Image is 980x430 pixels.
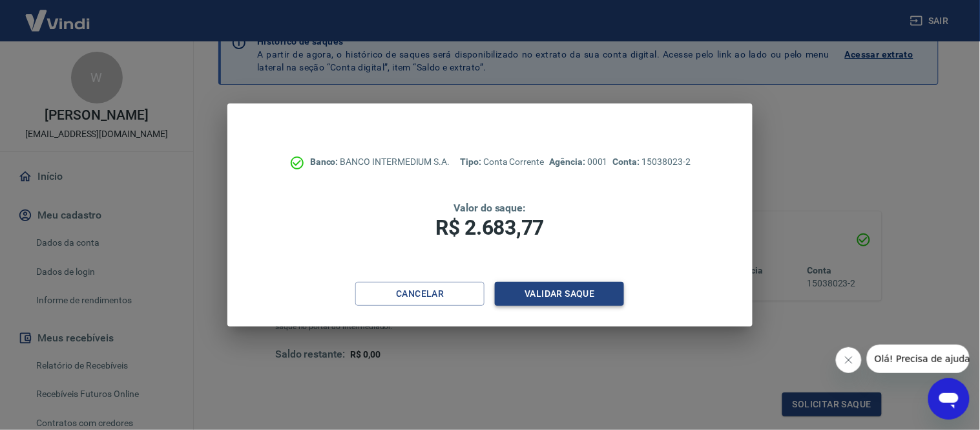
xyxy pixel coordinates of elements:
p: Conta Corrente [460,155,544,169]
span: Valor do saque: [454,202,526,214]
span: Conta: [613,156,642,167]
iframe: Botão para abrir a janela de mensagens [928,378,970,420]
p: 15038023-2 [613,155,691,169]
iframe: Fechar mensagem [836,347,862,373]
p: BANCO INTERMEDIUM S.A. [310,155,450,169]
span: Tipo: [460,156,483,167]
button: Validar saque [495,282,624,306]
iframe: Mensagem da empresa [867,345,970,373]
span: Banco: [310,156,340,167]
p: 0001 [550,155,608,169]
button: Cancelar [355,282,485,306]
span: R$ 2.683,77 [435,215,544,240]
span: Agência: [550,156,588,167]
span: Olá! Precisa de ajuda? [8,9,109,19]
